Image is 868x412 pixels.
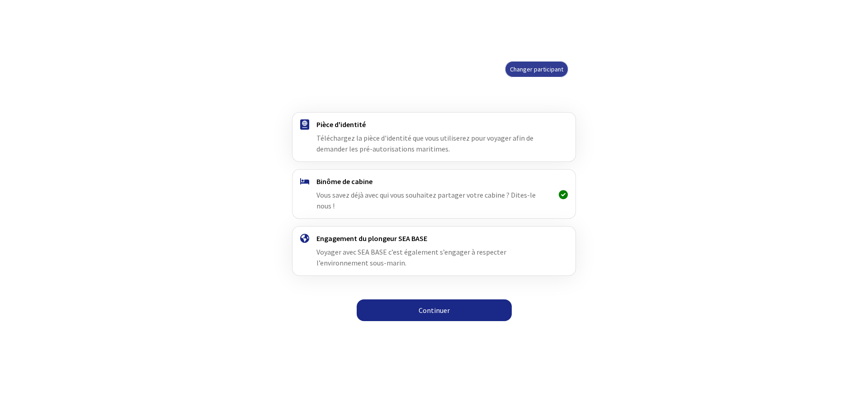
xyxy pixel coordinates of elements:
h4: Binôme de cabine [316,177,551,186]
p: Quelques étapes avant votre départ : [292,94,576,105]
a: Changer participant [505,61,568,77]
p: Participant [300,58,427,69]
span: Téléchargez la pièce d'identité que vous utiliserez pour voyager afin de demander les pré-autoris... [316,133,533,153]
p: [PERSON_NAME] [300,69,427,80]
img: engagement.svg [300,234,309,243]
span: Check-in Formalités avant départ [442,15,520,35]
img: passport.svg [300,119,309,130]
img: binome.svg [300,178,309,185]
span: Voyager avec SEA BASE c’est également s’engager à respecter l’environnement sous-marin. [316,247,506,267]
span: Vous savez déjà avec qui vous souhaitez partager votre cabine ? Dites-le nous ! [316,190,536,210]
a: Continuer [357,299,512,321]
h4: Engagement du plongeur SEA BASE [316,234,551,243]
h4: Pièce d'identité [316,120,551,129]
img: logo_seabase.svg [382,11,427,40]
